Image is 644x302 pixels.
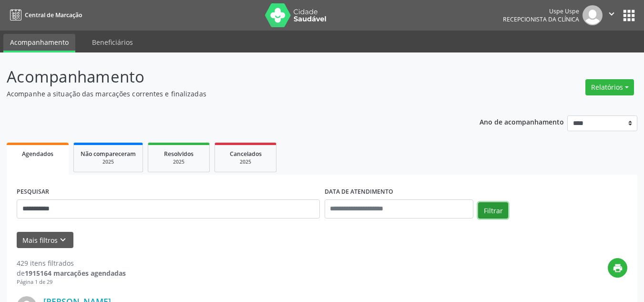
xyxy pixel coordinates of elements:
button:  [603,5,621,25]
img: img [583,5,603,25]
p: Acompanhamento [7,65,448,89]
label: PESQUISAR [17,185,49,199]
a: Central de Marcação [7,7,82,23]
button: print [608,258,627,278]
div: 2025 [222,158,269,166]
p: Ano de acompanhamento [480,115,564,127]
button: apps [621,7,637,24]
div: Página 1 de 29 [17,278,126,286]
span: Cancelados [230,150,262,158]
span: Recepcionista da clínica [503,15,579,23]
i: keyboard_arrow_down [58,235,68,245]
a: Acompanhamento [3,34,75,52]
span: Central de Marcação [25,11,82,19]
button: Relatórios [585,79,634,95]
span: Resolvidos [164,150,194,158]
div: 429 itens filtrados [17,258,126,268]
div: de [17,268,126,278]
span: Não compareceram [81,150,136,158]
label: DATA DE ATENDIMENTO [325,185,393,199]
button: Filtrar [478,202,508,219]
button: Mais filtroskeyboard_arrow_down [17,232,73,249]
i:  [606,9,617,19]
a: Beneficiários [85,34,140,51]
i: print [613,263,623,273]
div: 2025 [81,158,136,166]
div: Uspe Uspe [503,7,579,15]
div: 2025 [155,158,203,166]
strong: 1915164 marcações agendadas [25,269,126,278]
p: Acompanhe a situação das marcações correntes e finalizadas [7,89,448,99]
span: Agendados [22,150,53,158]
